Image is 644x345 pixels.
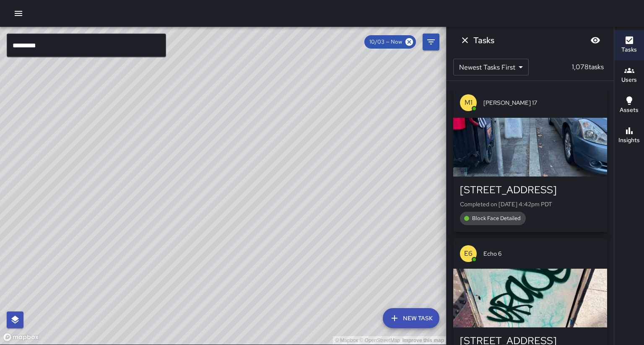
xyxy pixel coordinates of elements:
h6: Tasks [621,45,637,54]
h6: Assets [620,106,639,115]
button: Tasks [614,30,644,60]
span: 10/03 — Now [364,38,407,46]
div: Newest Tasks First [453,59,529,75]
button: Insights [614,121,644,151]
p: 1,078 tasks [569,62,607,72]
button: Dismiss [457,32,473,49]
button: M1[PERSON_NAME] 17[STREET_ADDRESS]Completed on [DATE] 4:42pm PDTBlock Face Detailed [453,88,607,232]
h6: Insights [618,136,640,145]
button: New Task [383,308,439,328]
button: Assets [614,91,644,121]
div: [STREET_ADDRESS] [460,183,600,197]
button: Blur [587,32,604,49]
span: Echo 6 [483,249,600,258]
h6: Tasks [473,34,494,47]
div: 10/03 — Now [364,35,416,49]
p: M1 [465,98,473,108]
p: E6 [464,249,473,259]
p: Completed on [DATE] 4:42pm PDT [460,200,600,208]
span: Block Face Detailed [467,214,526,223]
button: Users [614,60,644,91]
h6: Users [621,75,637,85]
button: Filters [423,34,439,50]
span: [PERSON_NAME] 17 [483,99,600,107]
